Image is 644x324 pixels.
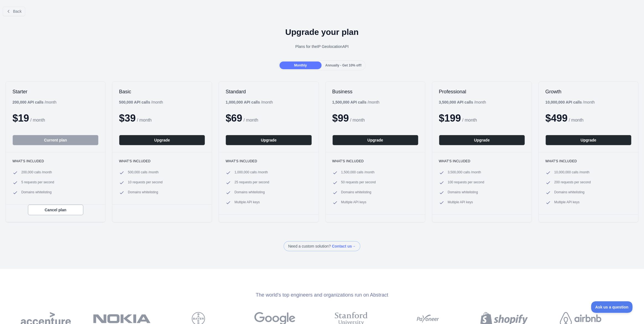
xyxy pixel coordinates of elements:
h2: Business [332,88,418,95]
b: 3,500,000 API calls [439,100,473,104]
div: / month [332,99,380,105]
b: 1,500,000 API calls [332,100,367,104]
iframe: Toggle Customer Support [591,301,633,313]
h2: Professional [439,88,525,95]
div: / month [439,99,486,105]
div: / month [226,99,273,105]
h2: Standard [226,88,312,95]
